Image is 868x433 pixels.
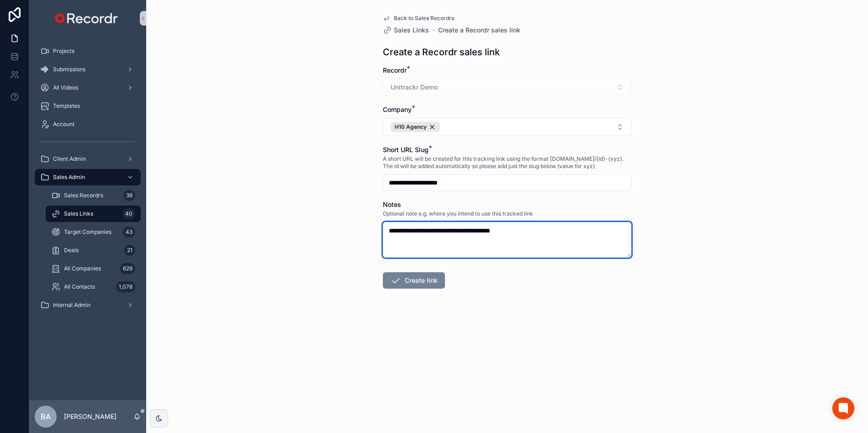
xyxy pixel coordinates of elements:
span: Projects [53,48,74,55]
a: All Contacts1,078 [46,279,141,295]
a: Sales Links [383,26,429,35]
a: Templates [35,98,141,114]
span: Recordr [383,66,407,74]
span: Company [383,106,412,113]
p: [PERSON_NAME] [64,412,116,421]
a: Sales Links40 [46,206,141,222]
a: Sales Admin [35,169,141,185]
div: 43 [123,227,135,238]
span: Short URL Slug [383,146,429,153]
span: All Companies [64,265,101,272]
a: Internal Admin [35,297,141,313]
span: Sales Links [64,210,93,217]
div: 21 [124,245,135,256]
h1: Create a Recordr sales link [383,46,500,58]
div: scrollable content [29,37,146,325]
span: Target Companies [64,228,111,236]
div: 39 [123,190,135,201]
span: Account [53,121,74,128]
span: Sales Links [394,26,429,35]
span: Client Admin [53,155,86,163]
button: Unselect 586 [391,122,440,132]
a: Projects [35,43,141,59]
span: Submissions [53,66,85,73]
span: Sales Admin [53,174,85,181]
a: Client Admin [35,151,141,167]
a: All Companies626 [46,260,141,277]
span: Deals [64,247,79,254]
span: Internal Admin [53,301,90,309]
a: Sales Recordrs39 [46,187,141,204]
span: H10 Agency [395,123,427,131]
img: App logo [53,11,122,26]
button: Create link [383,272,445,289]
span: Sales Recordrs [64,192,103,199]
a: Back to Sales Recordrs [383,15,454,22]
span: Optional note e.g. where you intend to use this tracked link [383,210,533,217]
span: All Videos [53,84,78,91]
span: Back to Sales Recordrs [394,15,454,22]
a: Target Companies43 [46,224,141,240]
a: Deals21 [46,242,141,259]
span: All Contacts [64,283,95,290]
div: 626 [120,263,135,274]
span: Templates [53,102,80,110]
div: 1,078 [116,281,135,292]
a: Create a Recordr sales link [438,26,520,35]
span: A short URL will be created for this tracking link using the format [DOMAIN_NAME]/{id}-{xyz}. The... [383,155,631,170]
span: BA [41,411,51,422]
div: 40 [122,208,135,219]
a: All Videos [35,79,141,96]
span: Notes [383,201,401,208]
button: Select Button [383,118,631,136]
a: Account [35,116,141,132]
a: Submissions [35,61,141,78]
